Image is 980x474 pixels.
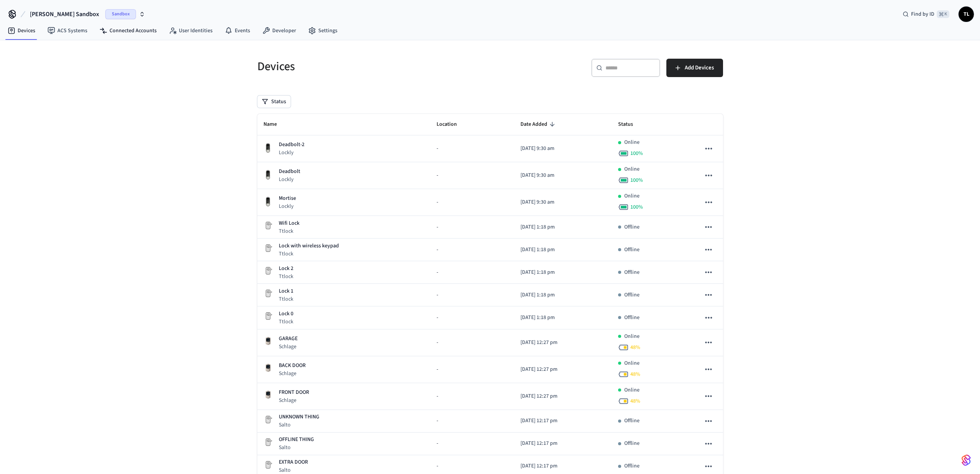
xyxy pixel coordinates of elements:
p: Offline [624,462,640,470]
span: Name [263,118,287,130]
p: GARAGE [279,335,298,343]
p: Online [624,165,640,173]
p: [DATE] 12:17 pm [520,417,606,425]
p: [DATE] 9:30 am [520,145,606,153]
p: EXTRA DOOR [279,458,308,466]
img: Placeholder Lock Image [263,266,273,275]
button: Add Devices [666,59,723,77]
p: Salto [279,421,319,429]
span: 100 % [630,176,643,184]
span: - [437,145,438,153]
p: Offline [624,439,640,448]
p: Offline [624,268,640,276]
a: Developer [256,24,302,38]
span: - [437,462,438,470]
span: Find by ID [911,10,934,18]
a: User Identities [163,24,219,38]
p: [DATE] 1:18 pm [520,314,606,322]
p: Offline [624,417,640,425]
a: Settings [302,24,344,38]
p: Schlage [279,370,306,377]
span: 48 % [630,370,640,378]
span: 100 % [630,150,643,157]
p: [DATE] 9:30 am [520,198,606,206]
p: Lock 2 [279,265,293,273]
p: Ttlock [279,250,339,258]
button: Status [257,95,291,108]
span: - [437,291,438,299]
p: Lock 1 [279,287,293,295]
span: - [437,339,438,347]
p: Ttlock [279,295,293,303]
p: Schlage [279,397,309,404]
p: [DATE] 12:27 pm [520,392,606,400]
img: Schlage Sense Smart Deadbolt with Camelot Trim, Front [263,336,273,346]
span: 48 % [630,397,640,405]
p: Ttlock [279,318,293,326]
button: TL [959,7,974,22]
span: [PERSON_NAME] Sandbox [30,10,99,19]
p: Deadbolt [279,168,300,176]
p: [DATE] 12:27 pm [520,339,606,347]
p: Wifi Lock [279,219,299,227]
div: Find by ID⌘ K [897,7,955,21]
span: - [437,198,438,206]
p: Online [624,359,640,367]
p: Online [624,138,640,146]
p: Mortise [279,194,296,202]
p: Offline [624,223,640,231]
a: Devices [2,24,41,38]
span: Location [437,118,467,130]
p: Offline [624,246,640,254]
p: Lockly [279,176,300,183]
span: 48 % [630,344,640,351]
p: Lockly [279,149,304,156]
p: [DATE] 1:18 pm [520,291,606,299]
span: - [437,268,438,276]
p: Lock 0 [279,310,293,318]
img: SeamLogoGradient.69752ec5.svg [962,454,971,466]
img: Placeholder Lock Image [263,460,273,469]
p: Online [624,332,640,341]
img: Placeholder Lock Image [263,415,273,424]
p: [DATE] 12:27 pm [520,365,606,374]
p: BACK DOOR [279,362,306,370]
span: Date Added [520,118,557,130]
p: [DATE] 12:17 pm [520,439,606,448]
p: [DATE] 1:18 pm [520,246,606,254]
p: Ttlock [279,227,299,235]
p: Salto [279,466,308,474]
span: Add Devices [685,63,714,73]
p: Salto [279,444,314,451]
img: Schlage Sense Smart Deadbolt with Camelot Trim, Front [263,390,273,399]
span: - [437,314,438,322]
img: Placeholder Lock Image [263,244,273,253]
img: Placeholder Lock Image [263,438,273,447]
p: Offline [624,291,640,299]
p: UNKNOWN THING [279,413,319,421]
img: Lockly Vision Lock, Front [263,196,273,207]
p: Lock with wireless keypad [279,242,339,250]
span: - [437,223,438,231]
img: Lockly Vision Lock, Front [263,170,273,181]
span: Status [618,118,643,130]
span: TL [959,7,973,21]
p: FRONT DOOR [279,388,309,397]
img: Schlage Sense Smart Deadbolt with Camelot Trim, Front [263,363,273,372]
span: - [437,417,438,425]
span: - [437,246,438,254]
span: - [437,392,438,400]
p: [DATE] 1:18 pm [520,268,606,276]
p: [DATE] 1:18 pm [520,223,606,231]
span: - [437,171,438,179]
p: Online [624,386,640,394]
p: Online [624,192,640,200]
p: Offline [624,314,640,322]
h5: Devices [257,59,486,74]
a: Connected Accounts [93,24,163,38]
a: Events [219,24,256,38]
img: Placeholder Lock Image [263,289,273,298]
span: - [437,439,438,448]
p: OFFLINE THING [279,436,314,444]
img: Lockly Vision Lock, Front [263,143,273,154]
